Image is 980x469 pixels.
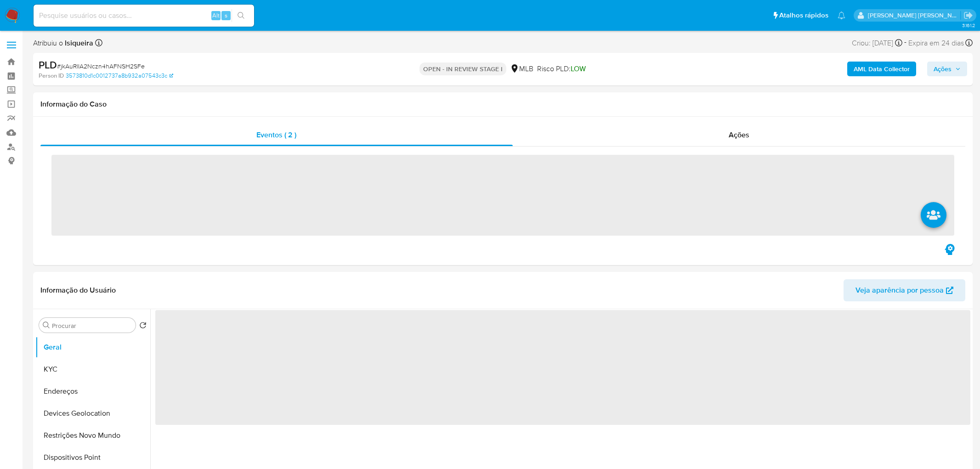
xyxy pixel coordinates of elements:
button: search-icon [232,9,250,22]
h1: Informação do Caso [40,100,965,109]
span: Ações [729,130,749,140]
span: Veja aparência por pessoa [855,279,944,301]
button: Dispositivos Point [35,446,150,469]
p: OPEN - IN REVIEW STAGE I [419,62,506,75]
span: Ações [934,62,952,76]
span: ‌ [51,155,954,236]
a: Sair [963,11,973,20]
a: 3573810d1c0012737a8b932a07543c3c [66,72,173,80]
input: Pesquise usuários ou casos... [34,10,254,22]
button: Ações [927,62,967,76]
button: KYC [35,358,150,380]
span: Atribuiu o [33,38,93,48]
span: Eventos ( 2 ) [256,130,296,140]
span: s [225,11,227,20]
a: Notificações [838,11,845,19]
button: Veja aparência por pessoa [844,279,965,301]
button: AML Data Collector [847,62,916,76]
p: leticia.siqueira@mercadolivre.com [868,11,961,20]
b: AML Data Collector [854,62,910,76]
h1: Informação do Usuário [40,286,116,295]
button: Endereços [35,380,150,402]
button: Procurar [43,322,50,329]
span: - [904,37,906,49]
button: Devices Geolocation [35,402,150,424]
b: PLD [39,57,57,72]
button: Restrições Novo Mundo [35,424,150,446]
span: ‌ [155,310,970,425]
div: Criou: [DATE] [852,37,902,49]
span: Alt [212,11,220,20]
b: lsiqueira [63,38,93,48]
input: Procurar [52,322,132,330]
span: Risco PLD: [537,64,586,74]
span: LOW [571,63,586,74]
div: MLB [510,64,533,74]
span: # jkAuRlIA2Nczn4hAFNSH2SFe [57,62,145,71]
span: Atalhos rápidos [779,11,828,20]
button: Geral [35,336,150,358]
span: Expira em 24 dias [908,38,964,48]
button: Retornar ao pedido padrão [139,322,147,332]
b: Person ID [39,72,64,80]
